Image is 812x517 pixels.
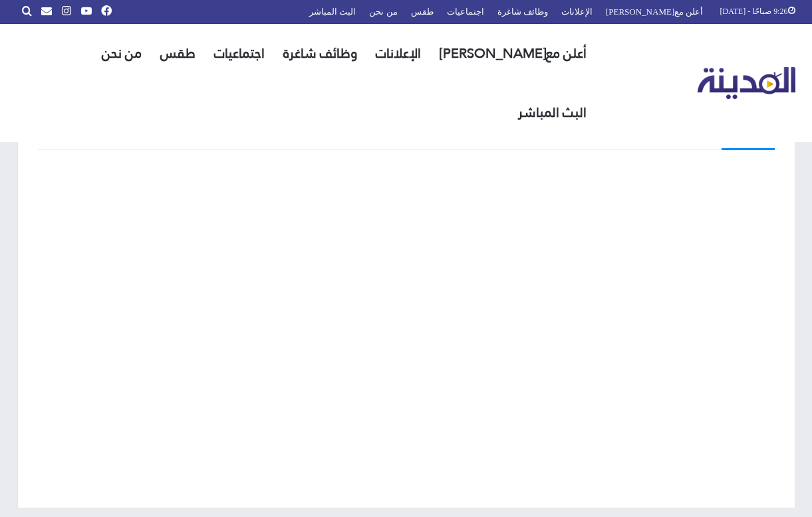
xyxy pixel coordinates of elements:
img: تلفزيون المدينة [698,67,795,100]
a: البث المباشر [509,83,596,142]
a: من نحن [92,24,151,83]
a: أعلن مع[PERSON_NAME] [430,24,596,83]
a: اجتماعيات [205,24,274,83]
a: طقس [151,24,205,83]
a: الإعلانات [366,24,430,83]
a: وظائف شاغرة [274,24,366,83]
